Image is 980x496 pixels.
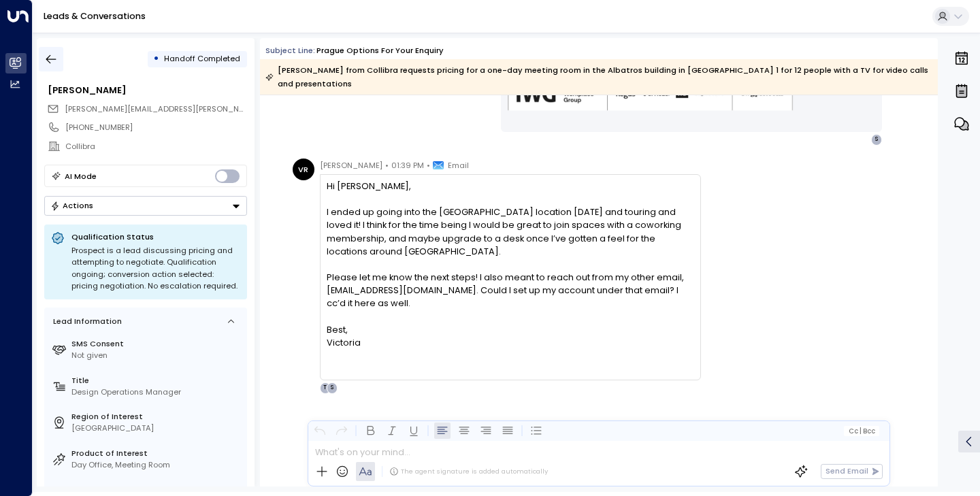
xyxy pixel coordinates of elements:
span: 01:39 PM [391,159,424,172]
div: • [153,49,159,69]
button: Undo [312,423,328,439]
div: S [327,382,338,393]
p: Qualification Status [71,231,240,242]
div: Best, [327,323,693,336]
label: SMS Consent [71,338,242,350]
a: Leads & Conversations [44,10,146,22]
div: [PHONE_NUMBER] [65,122,246,133]
span: [PERSON_NAME][EMAIL_ADDRESS][PERSON_NAME][DOMAIN_NAME] [65,103,323,114]
div: [GEOGRAPHIC_DATA] [71,423,242,434]
button: Redo [333,423,350,439]
div: T [320,382,331,393]
span: Cc Bcc [849,427,875,435]
label: Product of Interest [71,448,242,459]
div: Day Office, Meeting Room [71,459,242,471]
div: Lead Information [49,316,122,327]
div: [PERSON_NAME] from Collibra requests pricing for a one-day meeting room in the Albatros building ... [265,63,931,90]
button: Cc|Bcc [844,426,879,436]
span: | [860,427,862,435]
div: I ended up going into the [GEOGRAPHIC_DATA] location [DATE] and touring and loved it! I think for... [327,205,693,258]
button: Actions [44,196,247,216]
div: AI Mode [65,169,97,183]
div: Please let me know the next steps! I also meant to reach out from my other email, [EMAIL_ADDRESS]... [327,271,693,310]
div: S [871,134,882,145]
div: Collibra [65,141,246,152]
div: Button group with a nested menu [44,196,247,216]
span: Subject Line: [265,45,315,56]
div: Prospect is a lead discussing pricing and attempting to negotiate. Qualification ongoing; convers... [71,245,240,293]
span: Handoff Completed [164,53,240,64]
span: Email [448,159,469,172]
div: [PERSON_NAME] [48,84,246,97]
label: Title [71,375,242,386]
span: [PERSON_NAME] [320,159,382,172]
span: • [385,159,389,172]
span: • [427,159,430,172]
div: The agent signature is added automatically [389,467,548,476]
span: sergio.fidalgo@collibra.com [65,103,247,115]
div: Hi [PERSON_NAME], [327,180,693,376]
div: Not given [71,350,242,361]
div: Victoria [327,336,693,376]
div: Actions [50,201,93,210]
div: VR [293,159,314,180]
label: No. of People [71,484,242,496]
div: Prague options for your enquiry [316,45,444,56]
div: Design Operations Manager [71,386,242,398]
label: Region of Interest [71,411,242,423]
